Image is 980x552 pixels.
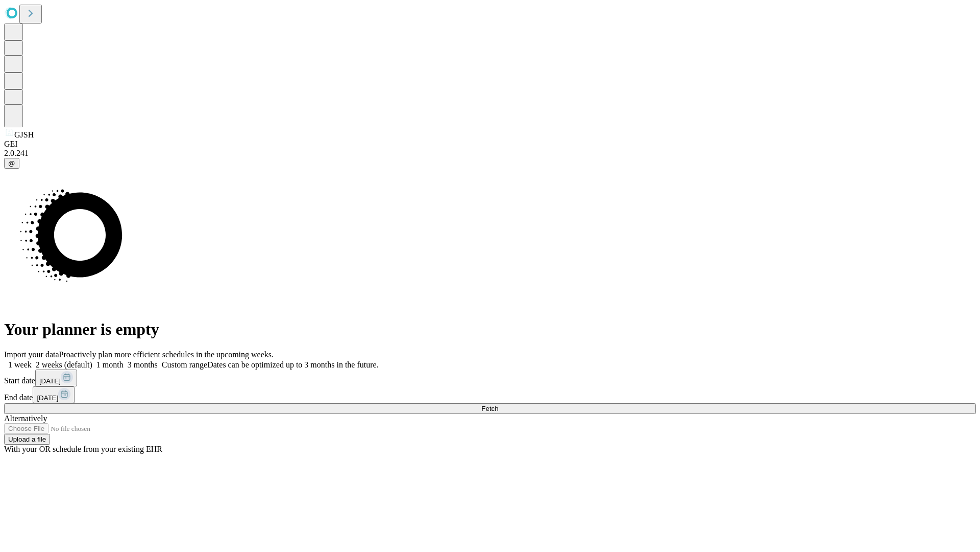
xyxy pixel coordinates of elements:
span: With your OR schedule from your existing EHR [4,445,162,453]
button: @ [4,158,19,169]
span: 2 weeks (default) [36,360,92,369]
button: Upload a file [4,434,50,445]
div: GEI [4,140,976,149]
span: Import your data [4,350,59,359]
div: End date [4,386,976,403]
div: 2.0.241 [4,149,976,158]
h1: Your planner is empty [4,320,976,339]
span: 3 months [128,360,158,369]
span: Dates can be optimized up to 3 months in the future. [207,360,378,369]
span: 1 week [8,360,32,369]
span: GJSH [14,130,34,139]
span: [DATE] [39,377,61,385]
span: [DATE] [37,394,58,402]
span: Custom range [162,360,207,369]
div: Start date [4,370,976,386]
button: [DATE] [35,370,77,386]
button: [DATE] [33,386,75,403]
span: Alternatively [4,414,47,423]
span: @ [8,159,15,167]
button: Fetch [4,403,976,414]
span: Fetch [481,405,498,412]
span: 1 month [96,360,124,369]
span: Proactively plan more efficient schedules in the upcoming weeks. [59,350,274,359]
